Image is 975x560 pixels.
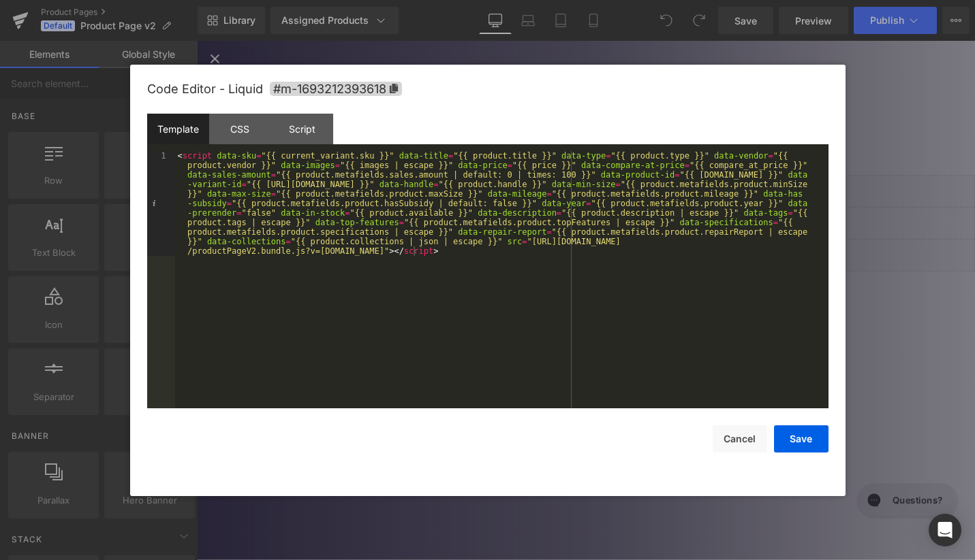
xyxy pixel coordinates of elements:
div: CSS [209,114,271,144]
button: Cancel [713,425,767,452]
span: Code Editor - Liquid [147,82,263,96]
h1: Questions? [44,16,97,29]
div: 1 [147,151,175,256]
button: Save [774,425,829,452]
div: Open Intercom Messenger [929,514,961,546]
div: Script [271,114,333,144]
span: Click to copy [270,82,402,96]
div: Template [147,114,209,144]
button: Gorgias live chat [7,5,113,40]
